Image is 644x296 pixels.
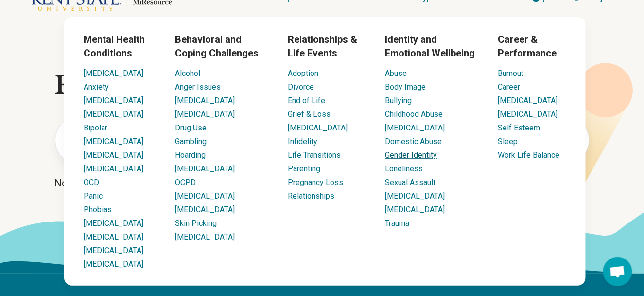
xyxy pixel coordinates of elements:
[84,246,143,255] a: [MEDICAL_DATA]
[175,137,207,146] a: Gambling
[498,96,558,105] a: [MEDICAL_DATA]
[498,110,558,119] a: [MEDICAL_DATA]
[385,219,410,228] a: Trauma
[288,191,334,201] a: Relationships
[385,110,443,119] a: Childhood Abuse
[385,123,445,132] a: [MEDICAL_DATA]
[175,110,235,119] a: [MEDICAL_DATA]
[498,33,566,60] h3: Career & Performance
[385,178,436,187] a: Sexual Assault
[84,191,103,201] a: Panic
[175,178,196,187] a: OCPD
[175,164,235,173] a: [MEDICAL_DATA]
[84,69,143,78] a: [MEDICAL_DATA]
[175,232,235,241] a: [MEDICAL_DATA]
[175,69,200,78] a: Alcohol
[288,123,348,132] a: [MEDICAL_DATA]
[385,96,412,105] a: Bullying
[288,110,331,119] a: Grief & Loss
[84,150,143,160] a: [MEDICAL_DATA]
[175,123,207,132] a: Drug Use
[175,191,235,201] a: [MEDICAL_DATA]
[385,164,423,173] a: Loneliness
[603,257,632,286] div: Open chat
[385,69,407,78] a: Abuse
[175,82,221,92] a: Anger Issues
[385,205,445,214] a: [MEDICAL_DATA]
[385,33,483,60] h3: Identity and Emotional Wellbeing
[84,33,159,60] h3: Mental Health Conditions
[385,150,437,160] a: Gender Identity
[385,191,445,201] a: [MEDICAL_DATA]
[288,96,325,105] a: End of Life
[84,219,143,228] a: [MEDICAL_DATA]
[288,33,370,60] h3: Relationships & Life Events
[498,82,521,92] a: Career
[498,123,540,132] a: Self Esteem
[175,33,272,60] h3: Behavioral and Coping Challenges
[84,96,143,105] a: [MEDICAL_DATA]
[84,137,143,146] a: [MEDICAL_DATA]
[288,150,341,160] a: Life Transitions
[498,69,524,78] a: Burnout
[288,82,314,92] a: Divorce
[84,110,143,119] a: [MEDICAL_DATA]
[84,82,109,92] a: Anxiety
[498,150,560,160] a: Work Life Balance
[84,123,107,132] a: Bipolar
[288,137,317,146] a: Infidelity
[84,232,143,241] a: [MEDICAL_DATA]
[175,219,217,228] a: Skin Picking
[84,164,143,173] a: [MEDICAL_DATA]
[175,205,235,214] a: [MEDICAL_DATA]
[175,96,235,105] a: [MEDICAL_DATA]
[385,137,442,146] a: Domestic Abuse
[288,164,320,173] a: Parenting
[175,150,206,160] a: Hoarding
[84,205,112,214] a: Phobias
[498,137,518,146] a: Sleep
[288,69,318,78] a: Adoption
[84,178,99,187] a: OCD
[84,259,143,269] a: [MEDICAL_DATA]
[288,178,343,187] a: Pregnancy Loss
[385,82,426,92] a: Body Image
